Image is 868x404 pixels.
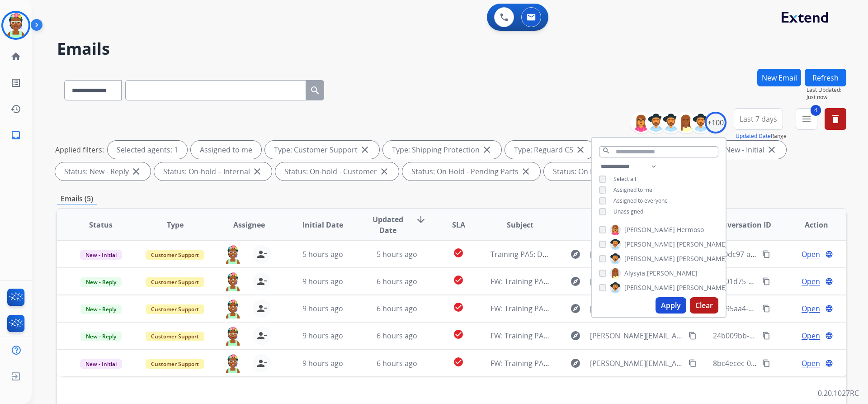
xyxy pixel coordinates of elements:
button: Updated Date [736,133,771,140]
span: [PERSON_NAME] [624,240,675,249]
mat-icon: content_copy [689,332,697,340]
img: agent-avatar [224,354,242,373]
mat-icon: close [379,166,390,177]
span: 8bc4ecec-06e2-4fee-807e-ccddc7de4799 [713,358,849,368]
mat-icon: content_copy [762,250,770,258]
span: [PERSON_NAME] [624,283,675,292]
span: Conversation ID [713,219,771,230]
span: Assigned to me [613,186,652,194]
span: [PERSON_NAME][EMAIL_ADDRESS][DOMAIN_NAME] [590,303,683,314]
mat-icon: explore [570,358,581,369]
span: Customer Support [146,277,204,287]
mat-icon: list_alt [10,77,21,88]
span: Unassigned [613,208,643,215]
div: Type: Shipping Protection [383,141,501,159]
button: 4 [796,108,817,130]
span: Assignee [233,219,265,230]
span: Customer Support [146,250,204,260]
mat-icon: close [481,144,492,155]
button: Last 7 days [734,108,783,130]
span: 24b009bb-40fe-4f6d-99ab-d21e056907bb [713,331,852,341]
div: Selected agents: 1 [108,141,187,159]
button: Apply [656,297,686,314]
span: Subject [507,219,533,230]
span: Training PA5: Do Not Assign ([PERSON_NAME]) [491,249,648,259]
span: [PERSON_NAME][EMAIL_ADDRESS][DOMAIN_NAME] [590,249,683,260]
mat-icon: check_circle [453,329,464,340]
span: Last Updated: [807,86,846,94]
span: [PERSON_NAME] [647,269,698,278]
div: Assigned to me [191,141,261,159]
span: 9 hours ago [302,331,343,341]
div: Type: Reguard CS [505,141,595,159]
span: Alysyia [624,269,645,278]
img: agent-avatar [224,299,242,318]
span: [PERSON_NAME] [677,240,727,249]
img: agent-avatar [224,327,242,346]
mat-icon: language [825,277,833,285]
span: Just now [807,94,846,101]
span: Open [802,303,820,314]
span: Updated Date [368,214,409,236]
mat-icon: person_remove [256,249,267,260]
mat-icon: check_circle [453,247,464,258]
span: New - Reply [80,277,122,287]
mat-icon: check_circle [453,275,464,285]
span: FW: Training PA3: Do Not Assign ([PERSON_NAME]) [491,304,662,314]
span: Initial Date [302,219,343,230]
mat-icon: close [575,144,586,155]
mat-icon: content_copy [762,332,770,340]
div: Status: On-hold - Customer [275,162,399,181]
div: Status: On Hold - Servicers [544,162,665,181]
div: Status: On Hold - Pending Parts [402,162,540,181]
span: Open [802,249,820,260]
mat-icon: language [825,332,833,340]
mat-icon: content_copy [762,304,770,313]
img: agent-avatar [224,272,242,291]
mat-icon: person_remove [256,303,267,314]
mat-icon: close [359,144,370,155]
span: [PERSON_NAME][EMAIL_ADDRESS][DOMAIN_NAME] [590,358,683,369]
span: Type [167,219,184,230]
span: Assigned to everyone [613,197,668,204]
span: SLA [452,219,465,230]
mat-icon: language [825,304,833,313]
span: [PERSON_NAME] [677,254,727,263]
span: 5 hours ago [377,249,417,259]
span: 6 hours ago [377,358,417,368]
mat-icon: person_remove [256,330,267,341]
mat-icon: close [766,144,777,155]
span: FW: Training PA1: Do Not Assign ([PERSON_NAME]) [491,358,662,368]
mat-icon: person_remove [256,358,267,369]
span: Status [89,219,113,230]
span: New - Initial [80,359,122,369]
span: 4 [811,105,821,116]
span: Hermoso [677,225,704,234]
button: Refresh [805,69,846,86]
p: 0.20.1027RC [818,388,859,399]
span: Open [802,358,820,369]
h2: Emails [57,40,846,58]
mat-icon: close [252,166,263,177]
span: FW: Training PA4: Do Not Assign ([PERSON_NAME]) [491,276,662,286]
span: 6 hours ago [377,304,417,314]
span: 9 hours ago [302,304,343,314]
mat-icon: delete [830,114,841,124]
div: Status: New - Reply [55,162,151,181]
mat-icon: search [310,85,321,96]
mat-icon: home [10,51,21,62]
span: Customer Support [146,359,204,369]
div: Type: Customer Support [265,141,379,159]
span: [PERSON_NAME][EMAIL_ADDRESS][DOMAIN_NAME] [590,276,683,287]
span: Select all [613,175,636,183]
img: avatar [3,13,28,38]
mat-icon: inbox [10,130,21,141]
span: Customer Support [146,332,204,341]
mat-icon: history [10,104,21,114]
p: Applied filters: [55,144,104,155]
mat-icon: content_copy [689,359,697,367]
span: [PERSON_NAME] [624,254,675,263]
span: New - Reply [80,332,122,341]
span: 9 hours ago [302,276,343,286]
span: [PERSON_NAME] [677,283,727,292]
